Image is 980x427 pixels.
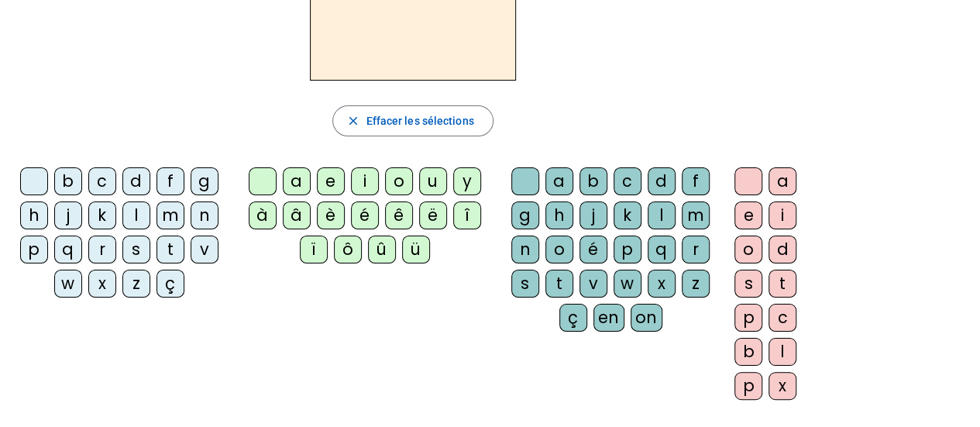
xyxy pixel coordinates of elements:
[511,236,539,263] div: n
[511,201,539,229] div: g
[54,167,82,195] div: b
[614,270,641,298] div: w
[351,167,379,195] div: i
[156,167,184,195] div: f
[346,114,359,128] mat-icon: close
[545,270,573,298] div: t
[511,270,539,298] div: s
[453,201,481,229] div: î
[648,167,676,195] div: d
[317,201,345,229] div: è
[20,236,48,263] div: p
[366,112,473,130] span: Effacer les sélections
[769,304,796,332] div: c
[249,201,277,229] div: à
[734,270,762,298] div: s
[734,304,762,332] div: p
[334,236,362,263] div: ô
[419,167,447,195] div: u
[545,167,573,195] div: a
[631,304,662,332] div: on
[769,338,796,366] div: l
[614,167,641,195] div: c
[332,105,493,136] button: Effacer les sélections
[88,167,116,195] div: c
[682,270,710,298] div: z
[734,372,762,400] div: p
[419,201,447,229] div: ë
[156,201,184,229] div: m
[191,236,218,263] div: v
[648,236,676,263] div: q
[88,270,116,298] div: x
[20,201,48,229] div: h
[579,167,607,195] div: b
[88,201,116,229] div: k
[317,167,345,195] div: e
[385,167,413,195] div: o
[648,201,676,229] div: l
[734,338,762,366] div: b
[156,236,184,263] div: t
[682,236,710,263] div: r
[300,236,328,263] div: ï
[769,201,796,229] div: i
[682,201,710,229] div: m
[769,236,796,263] div: d
[769,167,796,195] div: a
[559,304,587,332] div: ç
[579,270,607,298] div: v
[769,270,796,298] div: t
[122,201,150,229] div: l
[614,236,641,263] div: p
[54,270,82,298] div: w
[453,167,481,195] div: y
[54,236,82,263] div: q
[385,201,413,229] div: ê
[368,236,396,263] div: û
[283,167,311,195] div: a
[156,270,184,298] div: ç
[769,372,796,400] div: x
[734,236,762,263] div: o
[402,236,430,263] div: ü
[593,304,624,332] div: en
[545,236,573,263] div: o
[283,201,311,229] div: â
[191,201,218,229] div: n
[122,236,150,263] div: s
[579,236,607,263] div: é
[122,270,150,298] div: z
[54,201,82,229] div: j
[682,167,710,195] div: f
[88,236,116,263] div: r
[734,201,762,229] div: e
[614,201,641,229] div: k
[191,167,218,195] div: g
[122,167,150,195] div: d
[545,201,573,229] div: h
[579,201,607,229] div: j
[351,201,379,229] div: é
[648,270,676,298] div: x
